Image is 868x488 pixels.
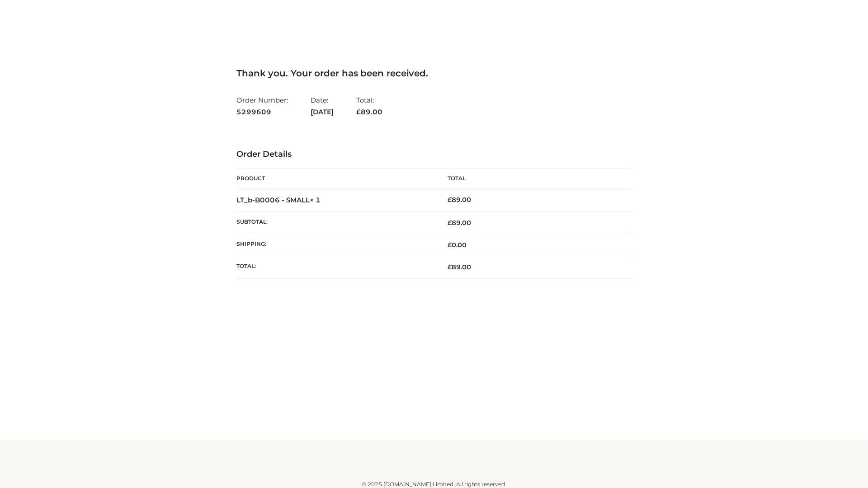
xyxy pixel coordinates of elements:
[448,241,467,249] bdi: 0.00
[356,108,382,116] span: 89.00
[448,196,471,204] bdi: 89.00
[448,219,452,227] span: £
[448,263,452,271] span: £
[356,108,361,116] span: £
[434,169,632,189] th: Total
[236,92,288,120] li: Order Number:
[236,234,434,256] th: Shipping:
[448,196,452,204] span: £
[356,92,382,120] li: Total:
[448,219,471,227] span: 89.00
[310,196,321,204] strong: × 1
[236,169,434,189] th: Product
[236,68,632,79] h3: Thank you. Your order has been received.
[236,106,288,118] strong: 5299609
[236,211,434,234] th: Subtotal:
[311,92,334,120] li: Date:
[448,241,452,249] span: £
[236,196,321,204] strong: LT_b-B0006 - SMALL
[236,256,434,278] th: Total:
[311,106,334,118] strong: [DATE]
[448,263,471,271] span: 89.00
[236,150,632,160] h3: Order Details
